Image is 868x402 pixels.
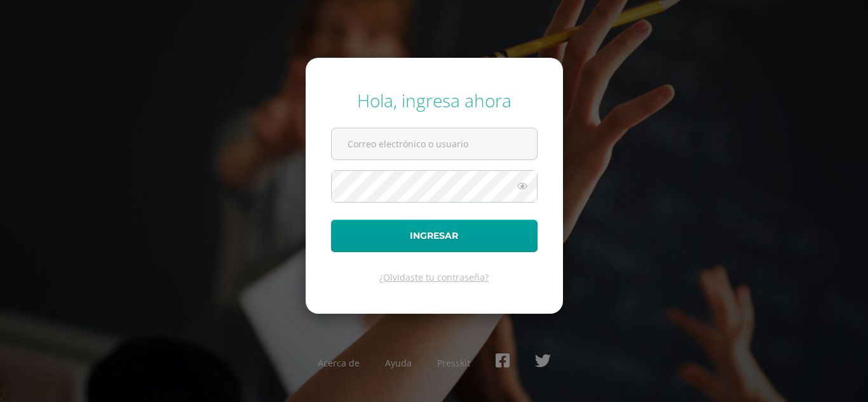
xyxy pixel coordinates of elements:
[437,357,470,369] a: Presskit
[331,88,538,112] div: Hola, ingresa ahora
[332,128,537,159] input: Correo electrónico o usuario
[331,220,538,252] button: Ingresar
[379,271,489,283] a: ¿Olvidaste tu contraseña?
[385,357,412,369] a: Ayuda
[318,357,360,369] a: Acerca de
